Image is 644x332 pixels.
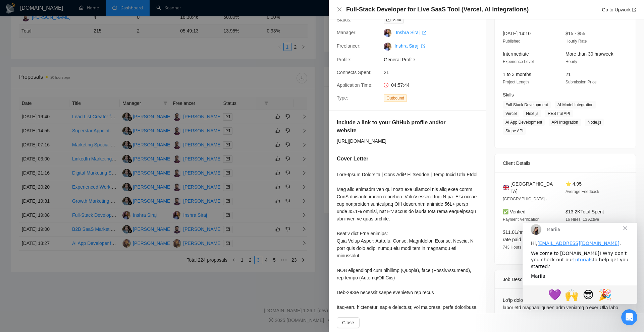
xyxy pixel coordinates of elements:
[25,66,39,78] span: 💜
[24,64,41,80] span: purple heart reaction
[621,309,637,325] iframe: Intercom live chat
[394,43,425,49] a: Inshra Siraj export
[337,57,352,62] span: Profile:
[337,119,447,135] h5: Include a link to your GitHub profile and/or website
[342,319,354,326] span: Close
[523,110,541,117] span: Next.js
[503,270,628,288] div: Job Description
[337,7,342,12] button: Close
[8,27,106,47] div: Welcome to [DOMAIN_NAME]! Why don't you check out our to help get you started?
[57,64,74,80] span: face with sunglasses reaction
[555,101,596,109] span: AI Model Integration
[566,51,613,57] span: More than 30 hrs/week
[42,66,56,78] span: 🙌
[337,70,372,75] span: Connects Spent:
[503,245,521,250] span: 743 Hours
[503,217,539,222] span: Payment Verification
[566,39,587,44] span: Hourly Rate
[384,43,392,51] img: c1e5qCQbuatLkCNS4p4zvQS8r2eHNDObt9LWdPkrAMdT6QvScd0lraEj2i5DCRxI8p
[337,82,373,88] span: Application Time:
[503,154,628,172] div: Client Details
[337,7,342,12] span: close
[566,209,604,214] span: $13.2K Total Spent
[51,34,70,40] a: tutorials
[421,44,425,48] span: export
[8,50,106,57] div: Mariia
[566,59,577,64] span: Hourly
[632,8,636,12] span: export
[503,184,509,191] img: 🇬🇧
[337,17,352,22] span: Status:
[74,64,91,80] span: tada reaction
[545,110,573,117] span: RESTful API
[503,51,529,57] span: Intermediate
[384,56,484,63] span: General Profile
[8,17,106,24] div: Hi, ,
[337,317,360,328] button: Close
[386,18,390,22] span: mail
[384,69,484,76] span: 21
[346,5,529,14] h4: Full-Stack Developer for Live SaaS Tool (Vercel, AI Integrations)
[503,101,551,109] span: Full Stack Development
[511,180,555,195] span: [GEOGRAPHIC_DATA]
[602,7,636,12] a: Go to Upworkexport
[503,39,521,44] span: Published
[566,189,599,194] span: Average Feedback
[384,94,407,102] span: Outbound
[523,223,637,304] iframe: Intercom live chat message
[566,31,585,36] span: $15 - $55
[337,155,368,163] h5: Cover Letter
[503,119,545,126] span: AI App Development
[391,82,410,88] span: 04:57:44
[393,17,401,22] span: Sent
[60,66,71,78] span: 😎
[396,30,426,35] a: Inshra Siraj export
[503,72,531,77] span: 1 to 3 months
[503,59,534,64] span: Experience Level
[384,83,388,87] span: clock-circle
[422,31,426,35] span: export
[503,80,529,84] span: Project Length
[41,64,57,80] span: raised hands reaction
[503,197,547,201] span: [GEOGRAPHIC_DATA] -
[337,137,467,145] div: [URL][DOMAIN_NAME]
[337,43,361,49] span: Freelancer:
[549,119,581,126] span: API Integration
[76,66,89,78] span: 🎉
[503,127,526,135] span: Stripe API
[566,217,599,222] span: 16 Hires, 13 Active
[337,30,357,35] span: Manager:
[503,31,531,36] span: [DATE] 14:10
[503,209,526,214] span: ✅ Verified
[585,119,604,126] span: Node.js
[503,92,514,97] span: Skills
[15,18,97,23] a: [EMAIL_ADDRESS][DOMAIN_NAME]
[566,72,571,77] span: 21
[503,110,519,117] span: Vercel
[566,181,582,187] span: ⭐ 4.95
[503,229,546,242] span: $11.01/hr avg hourly rate paid
[566,80,597,84] span: Submission Price
[337,95,348,101] span: Type:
